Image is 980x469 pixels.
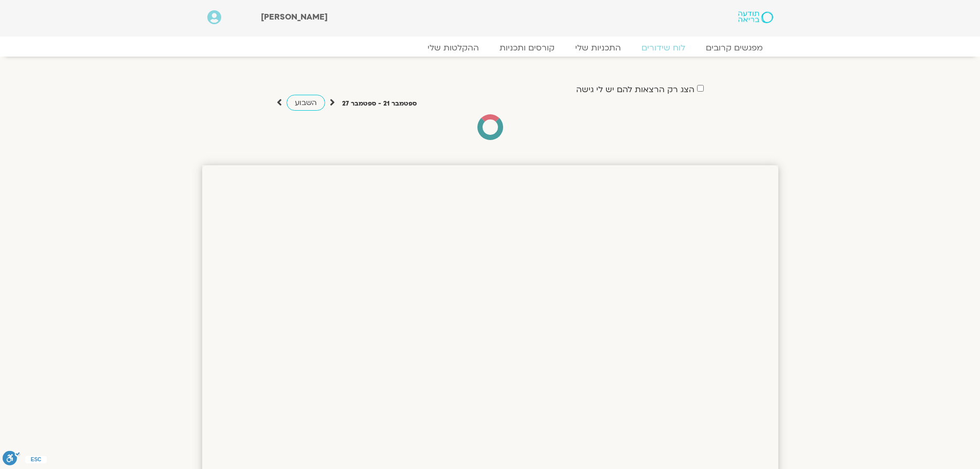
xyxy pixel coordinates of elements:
[295,98,317,108] span: השבוע
[261,11,328,23] span: [PERSON_NAME]
[417,43,489,53] a: ההקלטות שלי
[489,43,565,53] a: קורסים ותכניות
[565,43,631,53] a: התכניות שלי
[342,98,417,109] p: ספטמבר 21 - ספטמבר 27
[631,43,696,53] a: לוח שידורים
[576,85,694,94] label: הצג רק הרצאות להם יש לי גישה
[207,43,773,53] nav: Menu
[696,43,773,53] a: מפגשים קרובים
[287,95,325,111] a: השבוע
